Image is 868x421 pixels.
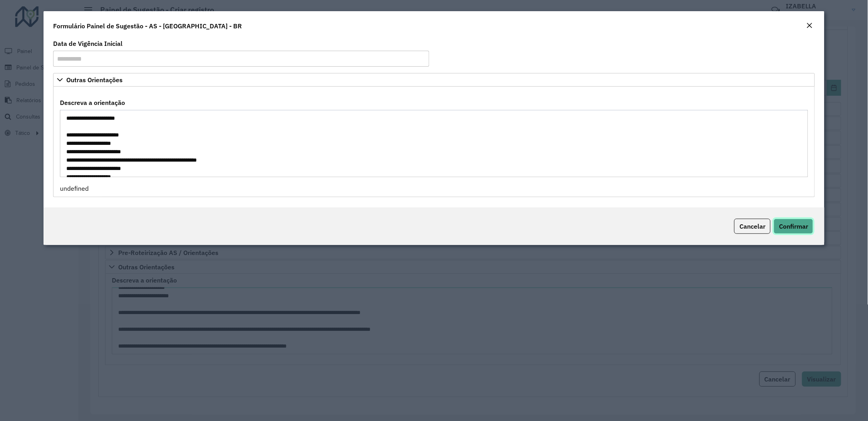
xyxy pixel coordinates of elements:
span: undefined [60,184,89,192]
span: Cancelar [739,222,765,230]
span: Confirmar [779,222,808,230]
em: Fechar [806,22,813,29]
button: Confirmar [774,219,813,234]
label: Data de Vigência Inicial [53,39,123,48]
div: Outras Orientações [53,87,815,197]
label: Descreva a orientação [60,98,125,107]
span: Outras Orientações [66,77,123,83]
a: Outras Orientações [53,73,815,87]
h4: Formulário Painel de Sugestão - AS - [GEOGRAPHIC_DATA] - BR [53,21,242,31]
button: Close [804,21,815,31]
button: Cancelar [734,219,771,234]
